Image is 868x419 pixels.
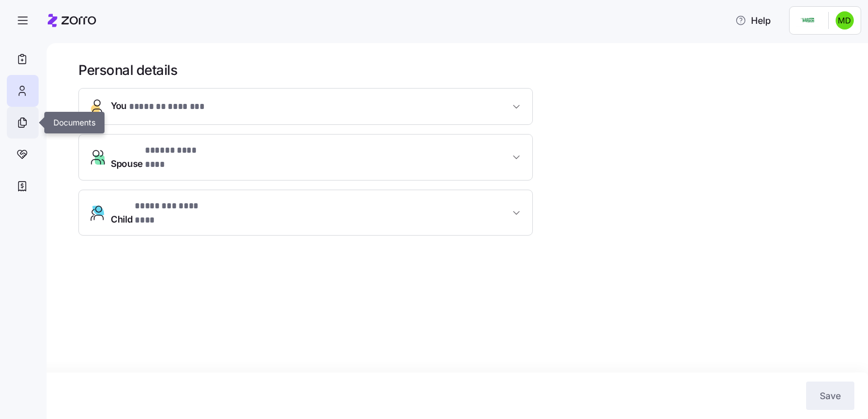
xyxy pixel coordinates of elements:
span: Spouse [111,144,217,171]
button: Save [806,382,854,410]
img: Employer logo [796,14,819,27]
button: Help [726,9,780,32]
span: Help [735,14,771,27]
span: Save [820,389,841,403]
img: 78a10cc50e327f85b360c54506faadd9 [836,11,854,30]
span: You [111,99,206,114]
h1: Personal details [78,61,852,79]
span: Child [111,199,219,227]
